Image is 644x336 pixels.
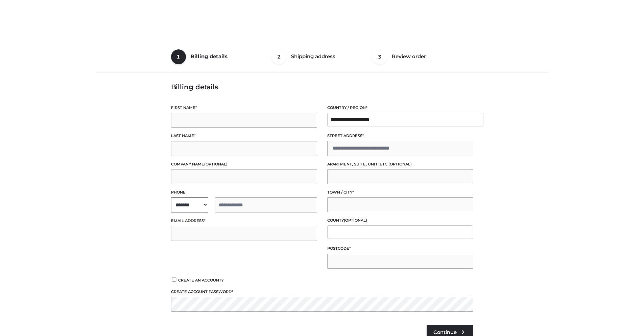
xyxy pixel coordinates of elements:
[433,329,457,335] span: Continue
[372,49,387,64] span: 3
[327,245,473,252] label: Postcode
[327,105,473,111] label: Country / Region
[291,53,335,60] span: Shipping address
[327,161,473,167] label: Apartment, suite, unit, etc.
[171,189,317,196] label: Phone
[344,218,367,223] span: (optional)
[204,162,228,166] span: (optional)
[178,278,224,283] span: Create an account?
[271,49,286,64] span: 2
[171,83,473,91] h3: Billing details
[171,133,317,139] label: Last name
[392,53,426,60] span: Review order
[171,105,317,111] label: First name
[171,277,177,282] input: Create an account?
[171,218,317,224] label: Email address
[388,162,412,166] span: (optional)
[171,161,317,167] label: Company name
[171,49,186,64] span: 1
[327,189,473,196] label: Town / City
[327,133,473,139] label: Street address
[191,53,228,60] span: Billing details
[327,217,473,224] label: County
[171,289,473,295] label: Create account password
